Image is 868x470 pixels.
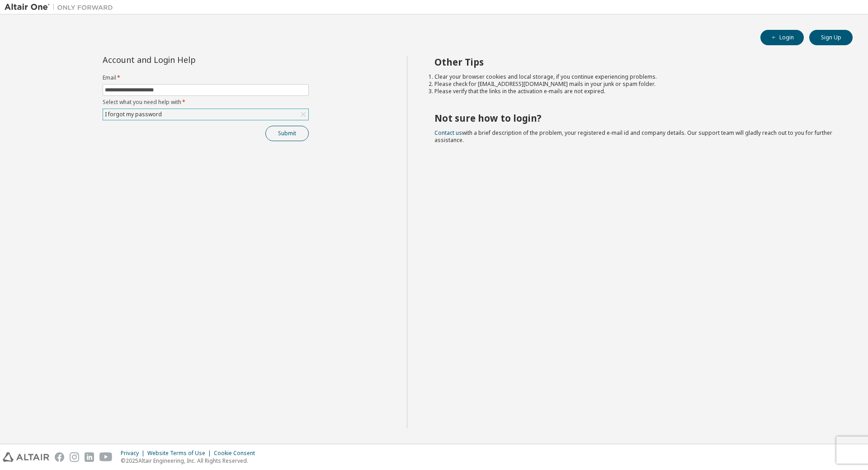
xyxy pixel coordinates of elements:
[70,452,79,462] img: instagram.svg
[99,452,113,462] img: youtube.svg
[5,3,118,12] img: Altair One
[434,88,837,95] li: Please verify that the links in the activation e-mails are not expired.
[434,129,832,144] span: with a brief description of the problem, your registered e-mail id and company details. Our suppo...
[809,30,853,45] button: Sign Up
[55,452,64,462] img: facebook.svg
[760,30,804,45] button: Login
[103,74,309,81] label: Email
[103,56,268,63] div: Account and Login Help
[103,99,309,106] label: Select what you need help with
[434,73,837,81] li: Clear your browser cookies and local storage, if you continue experiencing problems.
[121,457,260,465] p: © 2025 Altair Engineering, Inc. All Rights Reserved.
[103,109,308,120] div: I forgot my password
[3,452,49,462] img: altair_logo.svg
[434,129,462,137] a: Contact us
[434,56,837,68] h2: Other Tips
[265,126,309,141] button: Submit
[434,112,837,124] h2: Not sure how to login?
[147,450,214,457] div: Website Terms of Use
[121,450,147,457] div: Privacy
[214,450,260,457] div: Cookie Consent
[434,81,837,88] li: Please check for [EMAIL_ADDRESS][DOMAIN_NAME] mails in your junk or spam folder.
[104,109,163,119] div: I forgot my password
[85,452,94,462] img: linkedin.svg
